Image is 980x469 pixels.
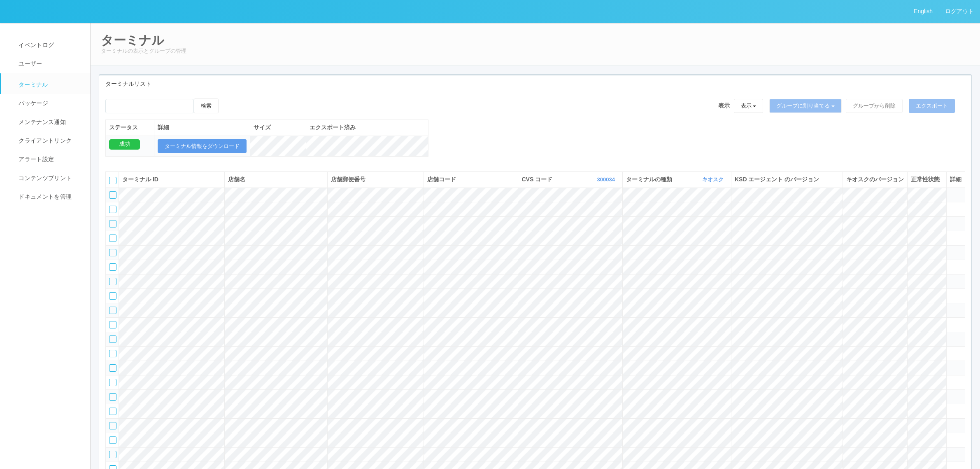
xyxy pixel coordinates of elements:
[769,99,842,113] button: グループに割り当てる
[16,156,54,162] span: アラート設定
[228,176,245,183] span: 店舗名
[734,99,764,113] button: 表示
[101,33,970,47] h2: ターミナル
[1,131,98,150] a: クライアントリンク
[109,139,140,150] div: 成功
[1,113,98,131] a: メンテナンス通知
[254,123,303,132] div: サイズ
[521,175,554,184] span: CVS コード
[16,42,54,48] span: イベントログ
[158,123,247,132] div: 詳細
[158,139,247,153] button: ターミナル情報をダウンロード
[310,123,425,132] div: エクスポート済み
[909,99,955,113] button: エクスポート
[700,176,728,184] button: キオスク
[1,94,98,113] a: パッケージ
[194,98,219,113] button: 検索
[1,169,98,188] a: コンテンツプリント
[950,175,961,184] div: 詳細
[595,176,619,184] button: 300034
[427,176,456,183] span: 店舗コード
[16,60,42,67] span: ユーザー
[122,175,221,184] div: ターミナル ID
[16,175,72,181] span: コンテンツプリント
[16,81,48,88] span: ターミナル
[1,73,98,94] a: ターミナル
[735,176,819,183] span: KSD エージェント のバージョン
[101,47,970,55] p: ターミナルの表示とグループの管理
[1,150,98,169] a: アラート設定
[99,75,971,92] div: ターミナルリスト
[331,176,365,183] span: 店舗郵便番号
[1,36,98,54] a: イベントログ
[597,176,617,183] a: 300034
[911,176,940,183] span: 正常性状態
[16,193,72,200] span: ドキュメントを管理
[846,99,903,113] button: グループから削除
[1,188,98,206] a: ドキュメントを管理
[16,119,66,125] span: メンテナンス通知
[1,54,98,73] a: ユーザー
[16,100,48,106] span: パッケージ
[16,137,72,144] span: クライアントリンク
[109,123,151,132] div: ステータス
[626,175,674,184] span: ターミナルの種類
[718,101,730,110] span: 表示
[846,176,904,183] span: キオスクのバージョン
[702,176,726,183] a: キオスク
